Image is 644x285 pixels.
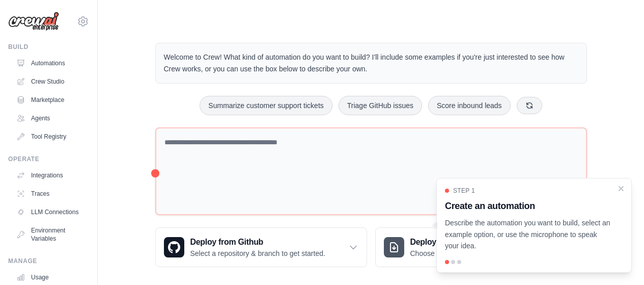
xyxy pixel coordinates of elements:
[428,96,511,115] button: Score inbound leads
[339,96,422,115] button: Triage GitHub issues
[617,185,625,193] button: Close walkthrough
[8,257,89,265] div: Manage
[8,155,89,163] div: Operate
[12,167,89,184] a: Integrations
[190,236,325,248] h3: Deploy from Github
[410,236,496,248] h3: Deploy from zip file
[12,186,89,202] a: Traces
[410,248,496,258] p: Choose a zip file to upload.
[12,204,89,220] a: LLM Connections
[8,43,89,51] div: Build
[12,92,89,108] a: Marketplace
[12,55,89,71] a: Automations
[164,51,578,75] p: Welcome to Crew! What kind of automation do you want to build? I'll include some examples if you'...
[190,248,325,258] p: Select a repository & branch to get started.
[453,187,475,195] span: Step 1
[12,222,89,247] a: Environment Variables
[12,73,89,90] a: Crew Studio
[12,110,89,126] a: Agents
[445,217,611,252] p: Describe the automation you want to build, select an example option, or use the microphone to spe...
[445,199,611,213] h3: Create an automation
[8,12,59,31] img: Logo
[200,96,332,115] button: Summarize customer support tickets
[12,128,89,145] a: Tool Registry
